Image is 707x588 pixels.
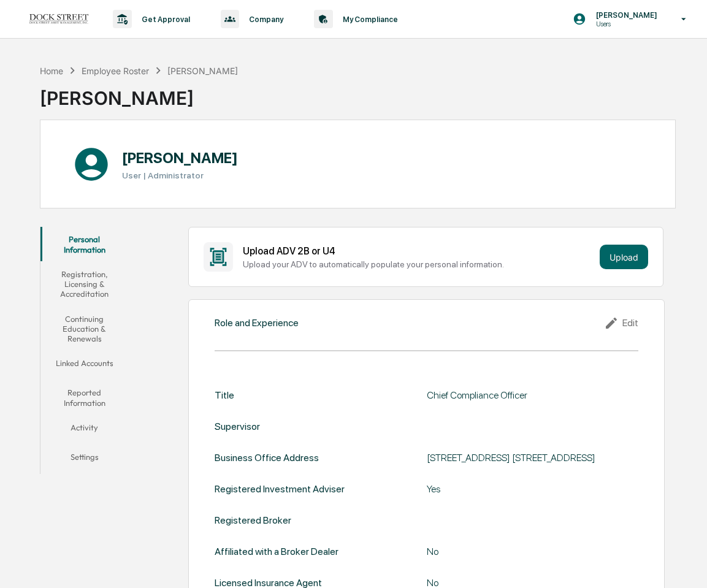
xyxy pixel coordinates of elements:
[40,77,239,109] div: [PERSON_NAME]
[427,452,638,464] div: [STREET_ADDRESS] [STREET_ADDRESS]
[40,380,129,415] button: Reported Information
[215,452,319,464] div: Business Office Address
[586,20,663,28] p: Users
[427,483,638,495] div: Yes
[239,15,289,24] p: Company
[40,227,129,474] div: secondary tabs example
[600,245,648,269] button: Upload
[333,15,404,24] p: My Compliance
[215,483,345,495] div: Registered Investment Adviser
[215,421,260,432] div: Supervisor
[40,415,129,445] button: Activity
[668,548,701,581] iframe: Open customer support
[215,389,234,401] div: Title
[82,66,149,76] div: Employee Roster
[29,13,88,25] img: logo
[40,307,129,351] button: Continuing Education & Renewals
[40,445,129,474] button: Settings
[604,316,638,330] div: Edit
[40,66,63,76] div: Home
[122,170,238,180] h3: User | Administrator
[215,546,338,557] div: Affiliated with a Broker Dealer
[427,389,638,401] div: Chief Compliance Officer
[243,259,595,269] div: Upload your ADV to automatically populate your personal information.
[215,317,299,329] div: Role and Experience
[40,262,129,307] button: Registration, Licensing & Accreditation
[215,514,291,526] div: Registered Broker
[132,15,196,24] p: Get Approval
[122,149,238,167] h1: [PERSON_NAME]
[167,66,238,76] div: [PERSON_NAME]
[40,351,129,380] button: Linked Accounts
[427,546,638,557] div: No
[40,227,129,262] button: Personal Information
[586,10,663,20] p: [PERSON_NAME]
[243,245,595,257] div: Upload ADV 2B or U4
